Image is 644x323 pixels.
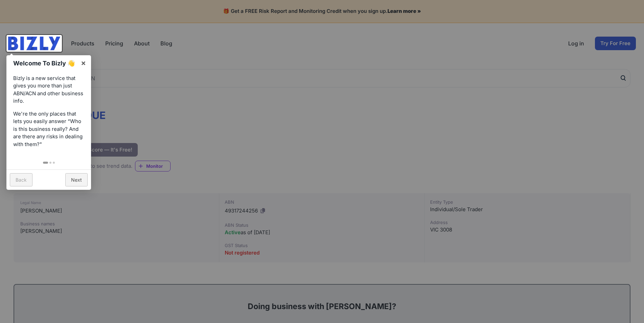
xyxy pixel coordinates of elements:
p: Bizly is a new service that gives you more than just ABN/ACN and other business info. [13,75,84,105]
a: × [76,55,91,70]
h1: Welcome To Bizly 👋 [13,59,77,68]
a: Back [10,173,32,186]
p: We're the only places that lets you easily answer “Who is this business really? And are there any... [13,110,84,148]
a: Next [65,173,88,186]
